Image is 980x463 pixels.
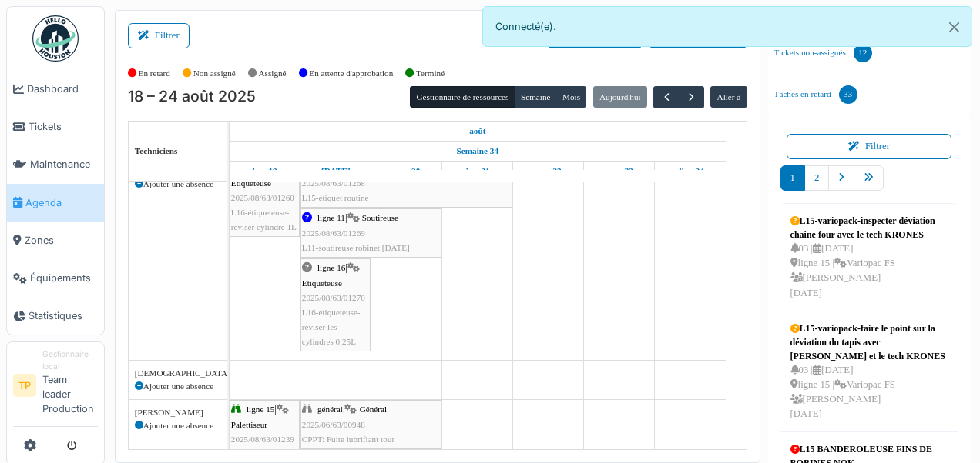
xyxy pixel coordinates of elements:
[135,380,220,393] div: Ajouter une absence
[465,122,489,141] a: 18 août 2025
[13,348,98,426] a: TP Gestionnaire localTeam leader Production
[302,228,365,238] span: 2025/08/63/01269
[416,67,445,80] label: Terminé
[309,67,393,80] label: En attente d'approbation
[29,119,98,134] span: Tickets
[30,157,98,172] span: Maintenance
[302,402,440,447] div: |
[317,213,345,222] span: ligne 11
[302,278,342,288] span: Etiqueteuse
[653,86,679,108] button: Précédent
[25,233,98,248] span: Zones
[7,108,104,145] a: Tickets
[231,208,297,231] span: L16-étiqueteuse-réviser cylindre 1L
[854,44,872,62] div: 12
[7,297,104,335] a: Statistiques
[7,259,104,297] a: Équipements
[515,86,557,108] button: Semaine
[804,165,829,191] a: 2
[231,161,298,235] div: |
[231,420,267,429] span: Palettiseur
[461,162,494,181] a: 21 août 2025
[139,67,170,80] label: En retard
[42,348,98,372] div: Gestionnaire local
[25,195,98,210] span: Agenda
[410,86,515,108] button: Gestionnaire de ressources
[302,261,369,349] div: |
[7,184,104,222] a: Agenda
[7,222,104,259] a: Zones
[29,308,98,323] span: Statistiques
[602,162,637,181] a: 23 août 2025
[135,367,220,380] div: [DEMOGRAPHIC_DATA][PERSON_NAME]
[231,193,294,202] span: 2025/08/63/01260
[302,308,361,346] span: L16-étiqueteuse-réviser les cylindres 0,25L
[787,318,952,426] a: L15-variopack-faire le point sur la déviation du tapis avec [PERSON_NAME] et le tech KRONES 03 |[...
[27,82,98,96] span: Dashboard
[780,165,805,191] a: 1
[135,419,220,432] div: Ajouter une absence
[247,405,274,414] span: ligne 15
[248,162,280,181] a: 18 août 2025
[135,146,178,155] span: Techniciens
[317,405,343,414] span: général
[679,86,704,108] button: Suivant
[302,193,369,202] span: L15-etiquet routine
[231,435,294,444] span: 2025/08/63/01239
[839,85,857,104] div: 33
[673,162,707,181] a: 24 août 2025
[13,374,36,397] li: TP
[302,161,511,205] div: |
[317,162,354,181] a: 19 août 2025
[389,162,424,181] a: 20 août 2025
[32,15,79,62] img: Badge_color-CXgf-gQk.svg
[231,178,271,188] span: Etiqueteuse
[453,142,502,161] a: Semaine 34
[302,243,410,252] span: L11-soutireuse robinet [DATE]
[259,67,287,80] label: Assigné
[787,134,952,159] button: Filtrer
[790,321,948,363] div: L15-variopack-faire le point sur la déviation du tapis avec [PERSON_NAME] et le tech KRONES
[593,86,647,108] button: Aujourd'hui
[360,405,387,414] span: Général
[937,7,972,48] button: Close
[42,348,98,422] li: Team leader Production
[787,210,952,305] a: L15-variopack-inspecter déviation chaine four avec le tech KRONES 03 |[DATE] ligne 15 |Variopac F...
[7,145,104,183] a: Maintenance
[768,32,878,74] a: Tickets non-assignés
[790,214,948,241] div: L15-variopack-inspecter déviation chaine four avec le tech KRONES
[302,435,394,444] span: CPPT: Fuite lubrifiant tour
[780,165,958,203] nav: pager
[302,293,365,302] span: 2025/08/63/01270
[7,70,104,108] a: Dashboard
[710,86,747,108] button: Aller à
[768,74,864,115] a: Tâches en retard
[556,86,587,108] button: Mois
[790,241,948,301] div: 03 | [DATE] ligne 15 | Variopac FS [PERSON_NAME] [DATE]
[135,178,220,191] div: Ajouter une absence
[128,23,190,48] button: Filtrer
[302,178,365,188] span: 2025/08/63/01268
[790,363,948,422] div: 03 | [DATE] ligne 15 | Variopac FS [PERSON_NAME] [DATE]
[482,6,972,47] div: Connecté(e).
[532,162,566,181] a: 22 août 2025
[362,213,398,222] span: Soutireuse
[193,67,236,80] label: Non assigné
[302,420,365,429] span: 2025/06/63/00948
[30,271,98,285] span: Équipements
[302,211,440,255] div: |
[128,88,256,106] h2: 18 – 24 août 2025
[317,263,345,272] span: ligne 16
[135,406,220,419] div: [PERSON_NAME]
